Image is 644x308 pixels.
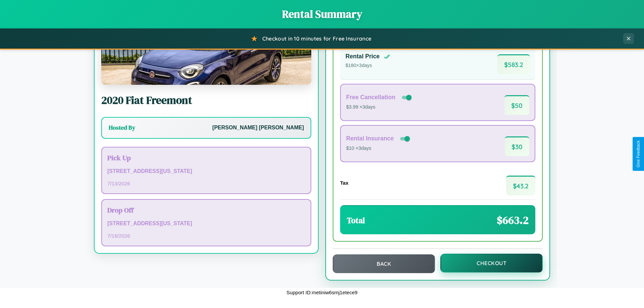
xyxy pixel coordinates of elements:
h4: Free Cancellation [346,94,395,101]
span: $ 43.2 [506,176,535,195]
span: $ 663.2 [497,213,529,228]
img: Fiat Freemont [101,18,311,85]
h4: Rental Price [345,53,380,60]
p: [PERSON_NAME] [PERSON_NAME] [212,123,304,133]
span: Checkout in 10 minutes for Free Insurance [262,35,371,42]
button: Checkout [440,254,543,272]
h3: Pick Up [107,153,305,163]
span: $ 583.2 [497,54,530,74]
button: Back [333,254,435,273]
p: $ 180 × 3 days [345,61,390,70]
p: Support ID: metiniw6smj1etece9 [286,288,358,297]
h3: Drop Off [107,205,305,215]
h3: Total [347,215,365,226]
h3: Hosted By [109,124,135,132]
div: Give Feedback [636,140,641,168]
p: 7 / 16 / 2026 [107,231,305,240]
p: 7 / 13 / 2026 [107,179,305,188]
h1: Rental Summary [7,7,637,21]
h4: Tax [340,180,348,186]
span: $ 50 [504,95,529,115]
h4: Rental Insurance [346,135,394,142]
p: $3.99 × 3 days [346,103,413,112]
p: [STREET_ADDRESS][US_STATE] [107,167,305,176]
span: $ 30 [505,136,529,156]
p: [STREET_ADDRESS][US_STATE] [107,219,305,229]
h2: 2020 Fiat Freemont [101,93,311,108]
p: $10 × 3 days [346,144,411,153]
